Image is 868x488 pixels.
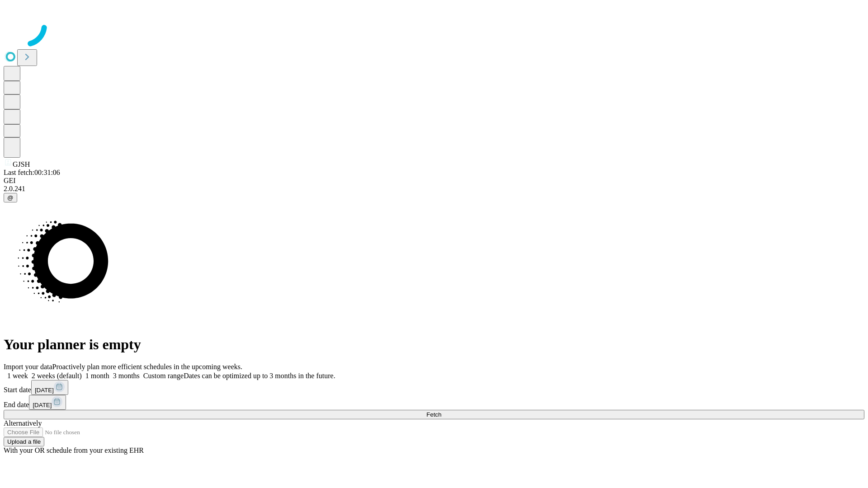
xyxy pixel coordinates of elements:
[4,169,60,176] span: Last fetch: 00:31:06
[4,185,864,193] div: 2.0.241
[4,395,864,410] div: End date
[35,387,54,394] span: [DATE]
[29,395,66,410] button: [DATE]
[4,410,864,419] button: Fetch
[143,372,184,380] span: Custom range
[52,363,242,371] span: Proactively plan more efficient schedules in the upcoming weeks.
[32,372,82,380] span: 2 weeks (default)
[4,446,144,454] span: With your OR schedule from your existing EHR
[4,419,42,427] span: Alternatively
[4,193,17,202] button: @
[4,336,864,353] h1: Your planner is empty
[113,372,140,380] span: 3 months
[4,437,44,446] button: Upload a file
[4,363,52,371] span: Import your data
[33,402,52,408] span: [DATE]
[426,411,441,418] span: Fetch
[7,194,14,201] span: @
[7,372,28,380] span: 1 week
[4,380,864,395] div: Start date
[31,380,68,395] button: [DATE]
[4,177,864,185] div: GEI
[184,372,335,380] span: Dates can be optimized up to 3 months in the future.
[85,372,109,380] span: 1 month
[13,160,30,168] span: GJSH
